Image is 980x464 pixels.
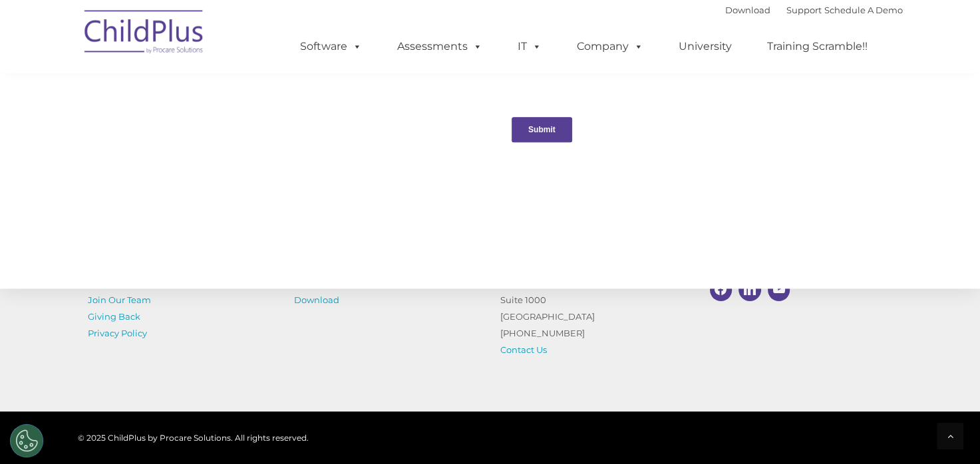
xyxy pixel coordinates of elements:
font: | [725,5,903,15]
img: ChildPlus by Procare Solutions [78,1,211,67]
a: Software [287,33,375,60]
a: Training Scramble!! [754,33,881,60]
a: Facebook [707,275,736,304]
span: Phone number [185,142,242,152]
button: Cookies Settings [10,424,43,457]
a: Download [294,294,339,305]
a: Youtube [764,275,794,304]
a: Download [725,5,770,15]
a: Schedule A Demo [824,5,903,15]
a: Giving Back [88,311,140,322]
a: Contact Us [500,344,547,355]
a: University [665,33,745,60]
a: IT [504,33,555,60]
a: Assessments [384,33,496,60]
span: © 2025 ChildPlus by Procare Solutions. All rights reserved. [78,433,309,443]
a: Company [564,33,657,60]
p: [STREET_ADDRESS] Suite 1000 [GEOGRAPHIC_DATA] [PHONE_NUMBER] [500,275,687,358]
a: Join Our Team [88,294,151,305]
a: Linkedin [735,275,764,304]
a: Privacy Policy [88,328,147,338]
a: Support [786,5,822,15]
span: Last name [185,88,226,98]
